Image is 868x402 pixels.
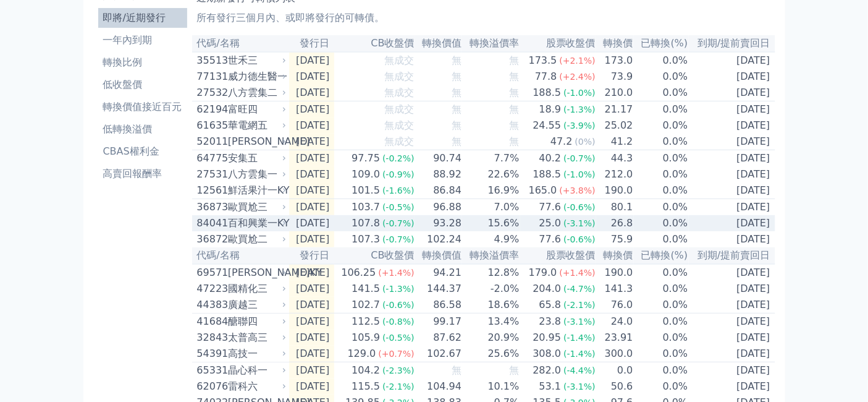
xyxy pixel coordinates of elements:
[349,297,382,312] div: 102.7
[197,167,225,182] div: 27531
[228,314,284,329] div: 醣聯四
[197,281,225,296] div: 47223
[382,186,415,195] span: (-1.6%)
[385,54,415,66] span: 無成交
[689,264,775,281] td: [DATE]
[98,33,187,48] li: 一年內到期
[415,231,463,247] td: 102.24
[596,314,634,330] td: 24.0
[462,281,520,297] td: -2.0%
[98,119,187,139] a: 低轉換溢價
[634,378,689,395] td: 0.0%
[289,118,335,134] td: [DATE]
[563,284,596,294] span: (-4.7%)
[689,134,775,150] td: [DATE]
[596,69,634,85] td: 73.9
[192,247,289,264] th: 代碼/名稱
[531,118,564,133] div: 24.55
[596,281,634,297] td: 141.3
[289,134,335,150] td: [DATE]
[385,71,415,82] span: 無成交
[526,183,560,198] div: 165.0
[563,349,596,359] span: (-1.4%)
[415,346,463,362] td: 102.67
[563,218,596,228] span: (-3.1%)
[689,281,775,297] td: [DATE]
[537,200,564,215] div: 77.6
[197,151,225,166] div: 64775
[563,317,596,327] span: (-3.1%)
[531,85,564,100] div: 188.5
[596,247,634,264] th: 轉換價
[452,87,461,98] span: 無
[462,150,520,167] td: 7.7%
[197,330,225,345] div: 32843
[689,362,775,379] td: [DATE]
[689,150,775,167] td: [DATE]
[689,182,775,199] td: [DATE]
[689,69,775,85] td: [DATE]
[452,364,461,376] span: 無
[385,103,415,115] span: 無成交
[452,54,461,66] span: 無
[382,382,415,391] span: (-2.1%)
[228,69,284,84] div: 威力德生醫一
[510,364,520,376] span: 無
[228,200,284,215] div: 歐買尬三
[289,199,335,216] td: [DATE]
[689,215,775,231] td: [DATE]
[98,100,187,114] li: 轉換價值接近百元
[334,35,415,52] th: CB收盤價
[415,378,463,395] td: 104.94
[228,281,284,296] div: 國精化三
[197,53,225,68] div: 35513
[596,330,634,346] td: 23.91
[526,265,560,280] div: 179.0
[689,101,775,118] td: [DATE]
[98,77,187,92] li: 低收盤價
[634,297,689,314] td: 0.0%
[98,122,187,137] li: 低轉換溢價
[520,35,596,52] th: 股票收盤價
[689,314,775,330] td: [DATE]
[382,234,415,244] span: (-0.7%)
[349,363,382,378] div: 104.2
[596,118,634,134] td: 25.02
[289,330,335,346] td: [DATE]
[689,35,775,52] th: 到期/提前賣回日
[415,166,463,182] td: 88.92
[526,53,560,68] div: 173.5
[596,35,634,52] th: 轉換價
[689,330,775,346] td: [DATE]
[415,330,463,346] td: 87.62
[563,202,596,212] span: (-0.6%)
[462,199,520,216] td: 7.0%
[415,35,463,52] th: 轉換價值
[349,167,382,182] div: 109.0
[634,166,689,182] td: 0.0%
[634,182,689,199] td: 0.0%
[634,247,689,264] th: 已轉換(%)
[634,85,689,101] td: 0.0%
[462,247,520,264] th: 轉換溢價率
[462,346,520,362] td: 25.6%
[510,103,520,115] span: 無
[634,134,689,150] td: 0.0%
[634,52,689,69] td: 0.0%
[289,362,335,379] td: [DATE]
[228,346,284,361] div: 高技一
[228,330,284,345] div: 太普高三
[462,264,520,281] td: 12.8%
[289,231,335,247] td: [DATE]
[197,363,225,378] div: 65331
[563,153,596,163] span: (-0.7%)
[689,52,775,69] td: [DATE]
[575,137,596,147] span: (0%)
[197,69,225,84] div: 77131
[596,166,634,182] td: 212.0
[462,166,520,182] td: 22.6%
[415,297,463,314] td: 86.58
[289,69,335,85] td: [DATE]
[634,346,689,362] td: 0.0%
[510,54,520,66] span: 無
